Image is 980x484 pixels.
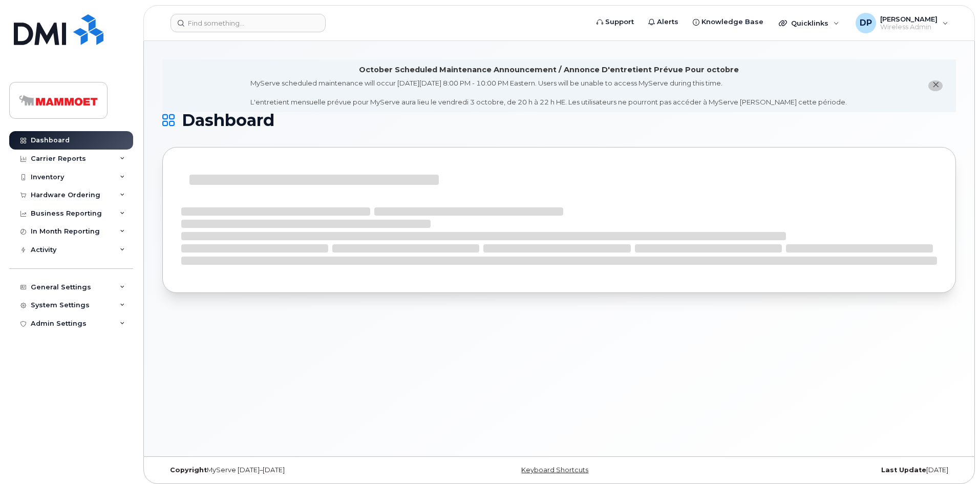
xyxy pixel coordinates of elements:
button: close notification [928,80,943,91]
span: Dashboard [182,113,274,128]
div: MyServe scheduled maintenance will occur [DATE][DATE] 8:00 PM - 10:00 PM Eastern. Users will be u... [250,78,847,107]
div: October Scheduled Maintenance Announcement / Annonce D'entretient Prévue Pour octobre [359,65,739,75]
a: Keyboard Shortcuts [521,466,588,474]
strong: Last Update [881,466,926,474]
div: MyServe [DATE]–[DATE] [162,466,427,474]
div: [DATE] [691,466,956,474]
strong: Copyright [170,466,207,474]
